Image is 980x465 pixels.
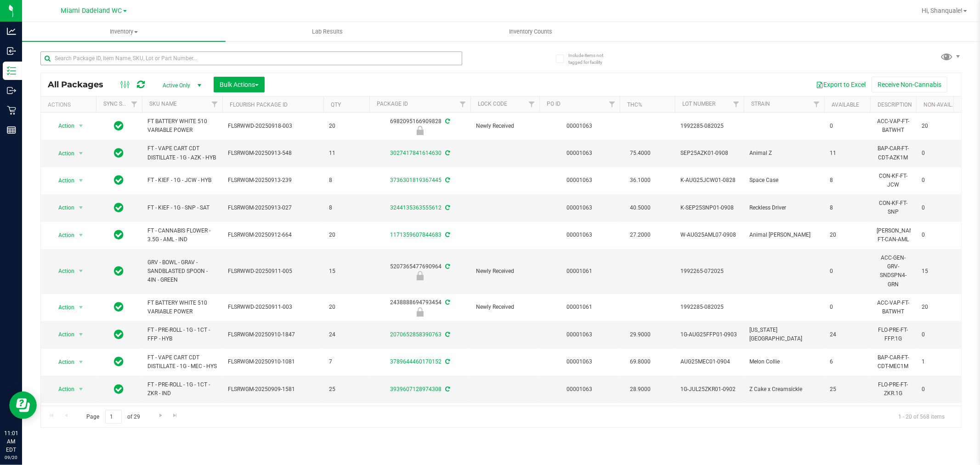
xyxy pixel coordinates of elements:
div: Newly Received [368,126,472,135]
span: 11 [329,149,364,158]
div: [PERSON_NAME]-FT-CAN-AML [876,226,911,245]
span: select [75,201,87,214]
span: FLSRWWD-20250911-003 [228,303,318,312]
span: select [75,356,87,369]
span: All Packages [48,79,113,90]
span: In Sync [114,328,124,341]
span: Action [50,174,75,187]
div: 6982095166909828 [368,117,472,135]
inline-svg: Outbound [7,86,16,95]
div: CON-KF-FT-JCW [876,171,911,190]
span: In Sync [114,201,124,214]
span: FT - KIEF - 1G - SNP - SAT [147,204,217,212]
span: Action [50,356,75,369]
a: 00001061 [567,304,593,310]
p: 09/20 [4,454,18,461]
span: Sync from Compliance System [444,358,450,365]
span: FLSRWGM-20250913-548 [228,149,318,158]
span: Sync from Compliance System [444,118,450,125]
span: Action [50,265,75,278]
p: 11:01 AM EDT [4,429,18,454]
span: 0 [922,176,957,185]
span: 1992265-072025 [680,267,738,276]
span: Newly Received [476,267,534,276]
button: Bulk Actions [214,77,265,92]
span: In Sync [114,228,124,241]
span: Animal [PERSON_NAME] [749,231,819,239]
a: Filter [809,96,824,112]
a: Filter [127,96,142,112]
a: Filter [524,96,539,112]
span: 24 [329,330,364,339]
input: Search Package ID, Item Name, SKU, Lot or Part Number... [40,51,462,65]
div: 2438888694793454 [368,298,472,316]
a: 3736301819367445 [390,177,442,183]
span: FLSRWGM-20250910-1081 [228,357,318,366]
span: 1 - 20 of 568 items [891,410,952,424]
span: 15 [329,267,364,276]
span: 1G-JUL25ZKR01-0902 [680,385,738,394]
span: 8 [830,204,865,212]
span: 69.8000 [625,355,655,369]
a: Go to the next page [154,410,167,422]
span: 0 [922,149,957,158]
span: Space Case [749,176,819,185]
a: Lot Number [682,101,715,107]
a: 00001063 [567,204,593,211]
span: Miami Dadeland WC [61,7,122,15]
span: In Sync [114,119,124,132]
a: Strain [751,101,770,107]
span: FT - CANNABIS FLOWER - 3.5G - AML - IND [147,227,217,244]
span: 25 [329,385,364,394]
span: Sync from Compliance System [444,232,450,238]
div: BAP-CAR-FT-CDT-AZK1M [876,143,911,163]
span: FT BATTERY WHITE 510 VARIABLE POWER [147,299,217,316]
span: AUG25MEC01-0904 [680,357,738,366]
span: FT BATTERY WHITE 510 VARIABLE POWER [147,117,217,135]
inline-svg: Inbound [7,46,16,56]
span: 36.1000 [625,174,655,187]
inline-svg: Reports [7,125,16,135]
span: 20 [329,122,364,130]
a: Available [832,102,859,108]
span: 24 [830,330,865,339]
button: Export to Excel [810,77,872,92]
inline-svg: Retail [7,106,16,115]
iframe: Resource center [9,391,37,419]
span: Include items not tagged for facility [568,52,614,66]
span: select [75,174,87,187]
span: 1G-AUG25FFP01-0903 [680,330,738,339]
a: 00001063 [567,386,593,392]
a: Lock Code [478,101,507,107]
span: Action [50,201,75,214]
a: 1171359607844683 [390,232,442,238]
a: 00001063 [567,177,593,183]
a: THC% [627,102,642,108]
span: select [75,265,87,278]
a: Sync Status [103,101,139,107]
input: 1 [105,410,122,424]
span: 7 [329,357,364,366]
a: PO ID [547,101,561,107]
span: select [75,328,87,341]
span: 6 [830,357,865,366]
div: Newly Received [368,307,472,317]
span: FT - VAPE CART CDT DISTILLATE - 1G - AZK - HYB [147,144,217,162]
div: ACC-VAP-FT-BATWHT [876,298,911,317]
span: Inventory [22,28,226,36]
div: ACC-VAP-FT-BATWHT [876,116,911,136]
span: Page of 29 [79,410,148,424]
span: Lab Results [300,28,355,36]
span: Action [50,328,75,341]
span: 20 [922,122,957,130]
a: 00001063 [567,150,593,156]
span: Action [50,119,75,132]
span: 0 [830,303,865,312]
div: FLO-PRE-FT-FFP.1G [876,325,911,344]
span: Reckless Driver [749,204,819,212]
span: 0 [922,385,957,394]
span: Newly Received [476,122,534,130]
span: FLSRWWD-20250918-003 [228,122,318,130]
a: 00001063 [567,123,593,129]
span: FT - PRE-ROLL - 1G - 1CT - FFP - HYB [147,326,217,343]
